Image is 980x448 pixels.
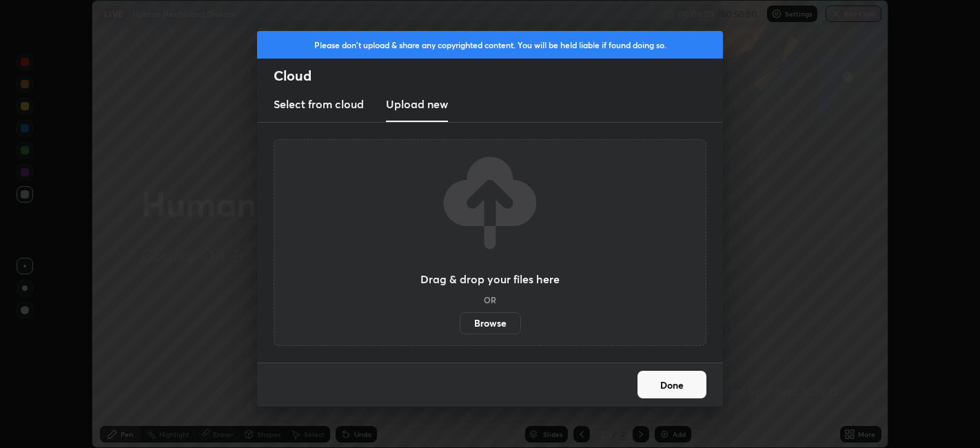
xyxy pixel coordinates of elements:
[274,67,723,85] h2: Cloud
[386,96,448,112] h3: Upload new
[420,274,560,285] h3: Drag & drop your files here
[257,31,723,59] div: Please don't upload & share any copyrighted content. You will be held liable if found doing so.
[637,371,706,398] button: Done
[484,296,496,304] h5: OR
[274,96,364,112] h3: Select from cloud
